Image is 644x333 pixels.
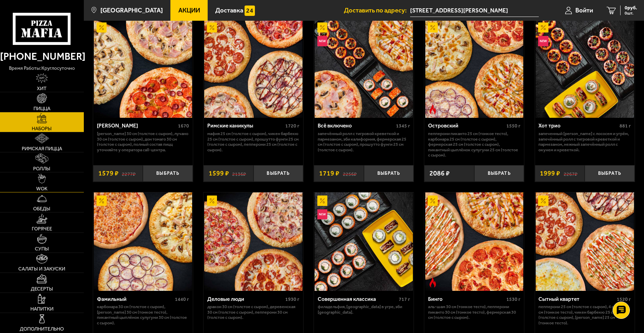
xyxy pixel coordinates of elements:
span: 1670 [178,123,189,129]
img: Акционный [538,22,548,32]
span: 1550 г [506,123,521,129]
button: Выбрать [474,165,524,182]
span: Наборы [32,126,52,131]
span: WOK [36,186,48,191]
span: 1345 г [396,123,410,129]
img: Акционный [317,22,327,32]
p: Мафия 25 см (толстое с сыром), Чикен Барбекю 25 см (толстое с сыром), Прошутто Фунги 25 см (толст... [207,131,300,152]
div: Римские каникулы [207,123,284,129]
span: Доставить по адресу: [344,7,410,14]
s: 2136 ₽ [232,170,246,177]
p: Филадельфия, [GEOGRAPHIC_DATA] в угре, Эби [GEOGRAPHIC_DATA]. [318,304,410,315]
div: Деловые люди [207,296,284,303]
img: Деловые люди [204,192,303,291]
p: Аль-Шам 30 см (тонкое тесто), Пепперони Пиканто 30 см (тонкое тесто), Фермерская 30 см (толстое с... [428,304,521,320]
span: Хит [37,86,47,91]
span: 2086 ₽ [429,170,450,177]
div: Всё включено [318,123,394,129]
a: АкционныйХет Трик [93,19,193,118]
img: Акционный [317,196,327,206]
s: 2277 ₽ [122,170,136,177]
button: Выбрать [143,165,193,182]
img: Всё включено [315,19,413,118]
img: Акционный [428,196,438,206]
div: Островский [428,123,505,129]
span: 1720 г [285,123,299,129]
span: 0 шт. [625,11,637,15]
div: Бинго [428,296,505,303]
img: Акционный [207,22,217,32]
span: 717 г [399,296,410,302]
img: Хет Трик [94,19,192,118]
a: АкционныйОстрое блюдоОстровский [424,19,524,118]
div: Хот трио [538,123,618,129]
span: Супы [35,246,49,251]
span: 1599 ₽ [209,170,229,177]
span: 1930 г [285,296,299,302]
button: Выбрать [364,165,414,182]
a: АкционныйДеловые люди [204,192,303,291]
button: Выбрать [254,165,304,182]
span: [GEOGRAPHIC_DATA] [100,7,163,14]
span: 1999 ₽ [540,170,560,177]
span: Доставка [215,7,243,14]
span: Акции [178,7,200,14]
img: Бинго [425,192,524,291]
img: Акционный [428,22,438,32]
p: Запечённый ролл с тигровой креветкой и пармезаном, Эби Калифорния, Фермерская 25 см (толстое с сы... [318,131,410,152]
p: Пепперони Пиканто 25 см (тонкое тесто), Карбонара 25 см (толстое с сыром), Фермерская 25 см (толс... [428,131,521,158]
span: Салаты и закуски [18,266,65,271]
s: 2267 ₽ [564,170,577,177]
span: Напитки [30,306,53,311]
div: Фамильный [97,296,174,303]
span: 1530 г [506,296,521,302]
div: [PERSON_NAME] [97,123,177,129]
a: АкционныйРимские каникулы [204,19,303,118]
p: Пепперони 25 см (толстое с сыром), 4 сыра 25 см (тонкое тесто), Чикен Барбекю 25 см (толстое с сы... [538,304,631,325]
s: 2256 ₽ [343,170,357,177]
span: 0 руб. [625,6,637,10]
img: Новинка [538,36,548,46]
img: 15daf4d41897b9f0e9f617042186c801.svg [245,6,255,16]
span: Горячее [32,226,52,231]
div: Совершенная классика [318,296,397,303]
img: Акционный [538,196,548,206]
span: 1520 г [617,296,631,302]
span: 1719 ₽ [319,170,339,177]
img: Акционный [97,196,107,206]
span: Пицца [33,106,50,111]
img: Новинка [317,36,327,46]
a: АкционныйНовинкаСовершенная классика [314,192,414,291]
a: АкционныйНовинкаХот трио [535,19,635,118]
span: Обеды [33,206,50,211]
img: Совершенная классика [315,192,413,291]
div: Сытный квартет [538,296,615,303]
span: Дополнительно [20,326,64,331]
p: Запеченный [PERSON_NAME] с лососем и угрём, Запечённый ролл с тигровой креветкой и пармезаном, Не... [538,131,631,152]
span: Римская пицца [22,146,62,151]
span: Десерты [31,286,53,291]
img: Акционный [97,22,107,32]
a: АкционныйСытный квартет [535,192,635,291]
p: Дракон 30 см (толстое с сыром), Деревенская 30 см (толстое с сыром), Пепперони 30 см (толстое с с... [207,304,300,320]
img: Римские каникулы [204,19,303,118]
p: Карбонара 30 см (толстое с сыром), [PERSON_NAME] 30 см (тонкое тесто), Пикантный цыплёнок сулугун... [97,304,189,325]
span: 1440 г [175,296,189,302]
img: Островский [425,19,524,118]
img: Острое блюдо [428,277,438,287]
img: Фамильный [94,192,192,291]
p: [PERSON_NAME] 30 см (толстое с сыром), Лучано 30 см (толстое с сыром), Дон Томаго 30 см (толстое ... [97,131,189,152]
span: Роллы [33,166,50,171]
a: АкционныйОстрое блюдоБинго [424,192,524,291]
button: Выбрать [585,165,635,182]
a: АкционныйНовинкаВсё включено [314,19,414,118]
span: 881 г [620,123,631,129]
img: Новинка [317,209,327,219]
input: Ваш адрес доставки [410,4,539,17]
img: Акционный [207,196,217,206]
span: 1579 ₽ [98,170,119,177]
a: АкционныйФамильный [93,192,193,291]
span: Войти [575,7,593,14]
img: Сытный квартет [536,192,634,291]
img: Хот трио [536,19,634,118]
